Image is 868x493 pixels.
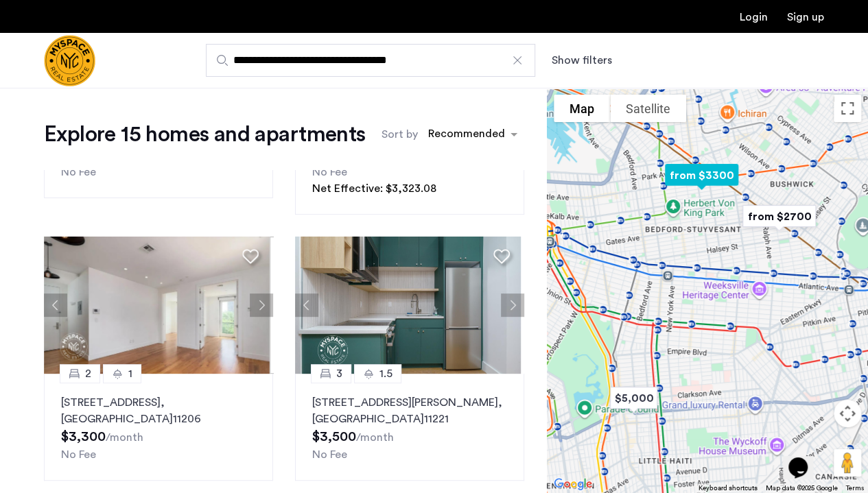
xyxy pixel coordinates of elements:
[295,374,524,481] a: 31.5[STREET_ADDRESS][PERSON_NAME], [GEOGRAPHIC_DATA]11221No Fee
[312,183,436,194] span: Net Effective: $3,323.08
[426,125,505,145] div: Recommended
[654,154,749,196] div: from $3300
[206,44,535,77] input: Apartment Search
[834,95,861,122] button: Toggle fullscreen view
[44,293,67,317] button: Previous apartment
[550,475,596,493] img: Google
[834,449,861,477] button: Drag Pegman onto the map to open Street View
[356,432,394,443] sub: /month
[783,438,827,479] iframe: chat widget
[731,195,827,237] div: from $2700
[61,449,96,460] span: No Fee
[599,377,668,419] div: $5,000
[44,237,270,374] img: af89ecc1-02ec-4b73-9198-5dcabcf3354e_638888921698807031.jpeg
[312,167,347,178] span: No Fee
[106,432,143,443] sub: /month
[44,121,365,148] h1: Explore 15 homes and apartments
[312,394,507,427] p: [STREET_ADDRESS][PERSON_NAME] 11221
[610,95,686,122] button: Show satellite imagery
[295,237,521,374] img: 1997_638508994179176988.png
[336,365,342,382] span: 3
[312,430,356,444] span: $3,500
[554,95,610,122] button: Show street map
[421,122,524,147] ng-select: sort-apartment
[44,374,273,481] a: 21[STREET_ADDRESS], [GEOGRAPHIC_DATA]11206No Fee
[85,365,91,382] span: 2
[61,167,96,178] span: No Fee
[61,394,256,427] p: [STREET_ADDRESS] 11206
[44,35,95,86] a: Cazamio Logo
[295,293,318,317] button: Previous apartment
[501,293,524,317] button: Next apartment
[740,12,768,23] a: Login
[379,365,392,382] span: 1.5
[846,483,864,493] a: Terms
[312,449,347,460] span: No Fee
[550,475,596,493] a: Open this area in Google Maps (opens a new window)
[787,12,824,23] a: Registration
[382,126,418,143] label: Sort by
[44,35,95,86] img: logo
[250,293,273,317] button: Next apartment
[61,430,106,444] span: $3,300
[766,485,838,492] span: Map data ©2025 Google
[128,365,132,382] span: 1
[552,52,612,69] button: Show or hide filters
[699,483,758,493] button: Keyboard shortcuts
[834,400,861,427] button: Map camera controls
